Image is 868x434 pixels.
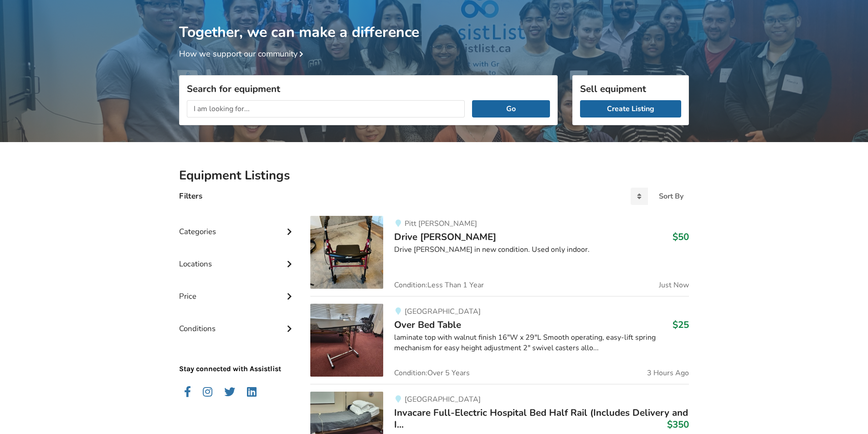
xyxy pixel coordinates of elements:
[405,306,481,317] span: [GEOGRAPHIC_DATA]
[580,100,681,117] a: Create Listing
[394,318,461,331] span: Over Bed Table
[394,230,496,243] span: Drive [PERSON_NAME]
[179,241,296,273] div: Locations
[310,296,689,384] a: bedroom equipment-over bed table[GEOGRAPHIC_DATA]Over Bed Table$25laminate top with walnut finish...
[394,332,689,353] div: laminate top with walnut finish 16"W x 29"L Smooth operating, easy-lift spring mechanism for easy...
[310,216,689,296] a: mobility-drive walkerPitt [PERSON_NAME]Drive [PERSON_NAME]$50Drive [PERSON_NAME] in new condition...
[179,48,307,59] a: How we support our community
[394,406,688,431] span: Invacare Full-Electric Hospital Bed Half Rail (Includes Delivery and I...
[187,100,465,117] input: I am looking for...
[667,419,689,430] h3: $350
[659,193,683,200] div: Sort By
[673,319,689,331] h3: $25
[647,369,689,377] span: 3 Hours Ago
[187,83,550,95] h3: Search for equipment
[179,273,296,306] div: Price
[472,100,550,117] button: Go
[673,231,689,243] h3: $50
[179,338,296,374] p: Stay connected with Assistlist
[394,369,470,377] span: Condition: Over 5 Years
[179,168,689,184] h2: Equipment Listings
[179,209,296,241] div: Categories
[405,394,481,404] span: [GEOGRAPHIC_DATA]
[310,216,383,289] img: mobility-drive walker
[394,245,689,255] div: Drive [PERSON_NAME] in new condition. Used only indoor.
[580,83,681,95] h3: Sell equipment
[179,306,296,338] div: Conditions
[405,219,477,229] span: Pitt [PERSON_NAME]
[394,281,484,289] span: Condition: Less Than 1 Year
[659,281,689,289] span: Just Now
[310,304,383,377] img: bedroom equipment-over bed table
[179,191,202,201] h4: Filters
